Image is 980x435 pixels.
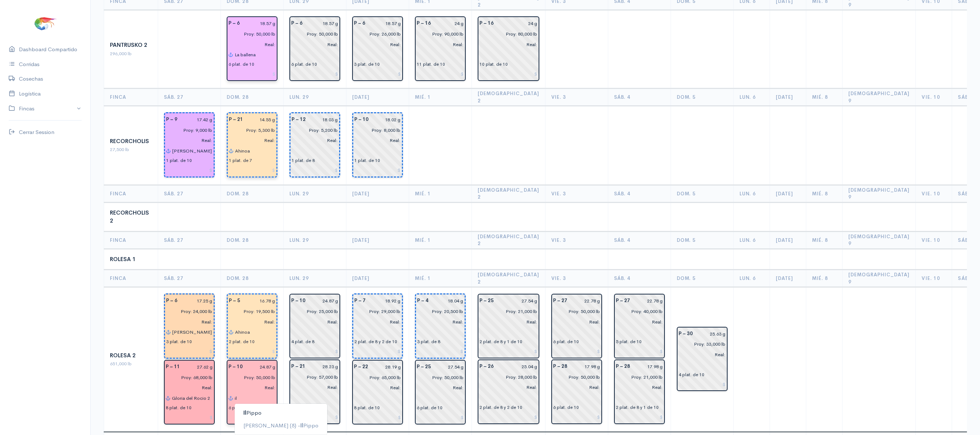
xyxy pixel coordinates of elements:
th: Sáb. 27 [158,89,221,106]
div: Piscina: 22 Peso: 28.19 g Libras Proy: 65,000 lb Empacadora: Sin asignar Plataformas: 8 plat. de 10 [352,360,403,424]
input: $ [166,165,213,175]
input: g [572,361,600,372]
input: $ [616,346,663,357]
div: Piscina: 25 Peso: 27.54 g Libras Proy: 50,000 lb Empacadora: Sin asignar Plataformas: 6 plat. de 10 [415,360,466,424]
input: pescadas [350,39,401,50]
input: estimadas [475,306,538,317]
input: g [310,361,338,372]
div: 2 plat. de 10 [229,338,255,345]
th: [DEMOGRAPHIC_DATA] 9 [842,185,916,202]
input: $ [553,412,600,422]
div: P – 16 [412,18,435,29]
input: pescadas [287,39,338,50]
div: Piscina: 10 Tipo: Raleo Peso: 18.02 g Libras Proy: 8,000 lb Empacadora: Sin asignar Plataformas: ... [352,112,403,178]
div: P – 21 [225,114,247,125]
input: g [634,296,663,306]
div: P – 28 [612,361,634,372]
input: estimadas [287,372,338,382]
input: $ [354,69,401,79]
th: [DEMOGRAPHIC_DATA] 2 [472,270,545,287]
th: Vie. 3 [545,89,608,106]
input: pescadas [350,383,401,393]
input: estimadas [224,29,276,39]
th: Sáb. 4 [608,185,671,202]
div: 3 plat. de 10 [166,338,192,345]
th: Vie. 3 [545,185,608,202]
th: [DATE] [346,89,409,106]
input: g [310,296,338,306]
input: $ [228,69,276,79]
input: estimadas [413,306,464,317]
div: Piscina: 6 Peso: 18.57 g Libras Proy: 50,000 lb Empacadora: Sin asignar Plataformas: 6 plat. de 10 [289,16,340,81]
th: Dom. 28 [221,185,284,202]
input: pescadas [549,382,600,393]
input: $ [292,165,338,175]
input: estimadas [287,306,338,317]
th: Lun. 6 [733,270,770,287]
input: pescadas [162,135,213,146]
div: P – 28 [549,361,572,372]
th: Vie. 10 [916,231,952,249]
div: Piscina: 28 Peso: 17.98 g Libras Proy: 50,000 lb Empacadora: Sin asignar Plataformas: 6 plat. de 10 [551,359,602,424]
input: pescadas [612,382,663,393]
th: Lun. 29 [284,185,346,202]
input: g [247,362,276,372]
div: 3 plat. de 8 [417,338,440,345]
div: Piscina: 16 Peso: 24 g Libras Proy: 80,000 lb Empacadora: Sin asignar Plataformas: 10 plat. de 10 [478,16,539,81]
div: Recorcholis 2 [110,209,152,225]
input: estimadas [475,372,538,382]
input: estimadas [549,372,600,382]
input: g [244,18,276,29]
input: estimadas [412,29,464,39]
input: pescadas [287,135,338,146]
input: $ [479,69,538,79]
div: Piscina: 4 Tipo: Raleo Peso: 18.04 g Libras Proy: 20,500 lb Empacadora: Sin asignar Plataformas: ... [415,293,466,359]
input: $ [679,379,726,390]
div: 2 plat. de 8 y 1 de 10 [479,338,522,345]
input: estimadas [287,125,338,135]
th: [DEMOGRAPHIC_DATA] 9 [842,270,916,287]
span: Il [300,422,303,429]
th: Vie. 3 [545,270,608,287]
th: Finca [104,185,158,202]
div: P – 27 [612,296,634,306]
input: pescadas [412,39,464,50]
input: estimadas [612,306,663,317]
th: Vie. 3 [545,231,608,249]
div: P – 25 [412,362,435,372]
input: $ [479,412,538,422]
div: P – 21 [287,361,310,372]
div: P – 6 [350,18,370,29]
input: estimadas [612,372,663,382]
input: g [435,362,464,372]
div: Piscina: 27 Peso: 22.78 g Libras Proy: 40,000 lb Empacadora: Sin asignar Plataformas: 5 plat. de 10 [614,294,665,358]
div: Piscina: 30 Peso: 25.63 g Libras Proy: 33,000 lb Empacadora: Sin asignar Plataformas: 4 plat. de 10 [677,327,728,391]
input: g [244,296,275,306]
div: P – 22 [350,362,372,372]
div: P – 12 [287,114,310,125]
div: P – 7 [350,296,370,306]
input: $ [479,346,538,357]
input: g [373,114,401,125]
div: Piscina: 25 Peso: 27.54 g Libras Proy: 21,000 lb Empacadora: Sin asignar Plataformas: 2 plat. de ... [478,294,539,358]
input: g [697,329,726,339]
input: estimadas [161,372,213,383]
input: g [572,296,600,306]
div: 6 plat. de 10 [291,61,317,68]
ngb-highlight: [PERSON_NAME] (8) - Pippo [243,422,318,429]
input: g [182,114,213,125]
div: P – 11 [161,362,184,372]
input: g [435,18,464,29]
th: [DEMOGRAPHIC_DATA] 9 [842,89,916,106]
th: Mié. 1 [409,231,472,249]
input: pescadas [413,317,464,327]
input: $ [417,412,464,423]
input: estimadas [412,372,464,383]
th: Finca [104,231,158,249]
input: pescadas [224,39,276,50]
div: P – 4 [413,296,433,306]
div: Recorcholis [110,137,152,146]
div: 2 plat. de 8 y 2 de 10 [479,404,522,411]
th: Mié. 8 [806,89,842,106]
input: estimadas [224,372,276,383]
